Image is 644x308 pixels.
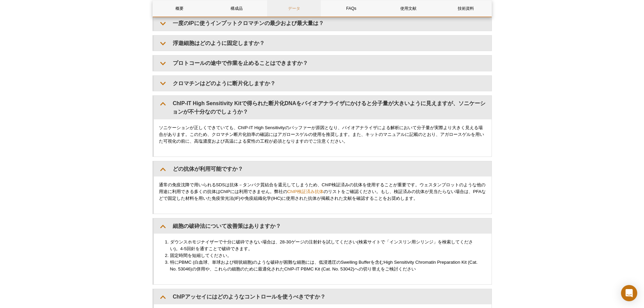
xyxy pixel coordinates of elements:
[324,0,378,17] a: FAQs
[621,285,637,301] div: Open Intercom Messenger
[154,218,492,234] summary: 細胞の破砕法について改善策はありますか？
[154,76,492,91] summary: クロマチンはどのように断片化しますか？
[153,0,207,17] a: 概要
[154,96,492,119] summary: ChIP-IT High Sensitivity Kitで得られた断片化DNAをバイオアナライザにかけると分子量が大きいように見えますが、ソニケーションが不十分なのでしょうか？
[170,252,480,259] li: 固定時間を短縮してください。
[170,239,480,252] li: ダウンスホモジナイザーで十分に破砕できない場合は、28-30ゲージの注射針を試してください(検索サイトで「インスリン用シリンジ」を検索してください)。4-5回針を通すことで破砕できます。
[170,259,480,273] li: 特にPBMC (白血球、単球および樹状細胞)のような破砕が困難な細胞には、低浸透圧のSwelling Bufferを含むHigh Sensitivity Chromatin Preparatio...
[154,16,492,31] summary: 一度のIPに使うインプットクロマチンの最少および最大量は？
[267,0,321,17] a: データ
[159,182,486,202] p: 通常の免疫沈降で用いられるSDSは抗体－タンパク質結合を還元してしまうため、ChIP検証済みの抗体を使用することが重要です。ウェスタンブロットのような他の用途に利用できる多くの抗体はChIPには...
[154,35,492,51] summary: 浮遊細胞はどのように固定しますか？
[210,0,264,17] a: 構成品
[154,289,492,304] summary: ChIPアッセイにはどのようなコントロールを使うべきですか？
[154,55,492,71] summary: プロトコールの途中で作業を止めることはできますか？
[382,0,435,17] a: 使用文献
[287,189,324,194] a: ChIP検証済み抗体
[154,161,492,176] summary: どの抗体が利用可能ですか？
[159,124,486,145] p: ソニケーションが正しくできていても、ChIP-IT High Sensitivityのバッファーが原因となり、バイオアナライザによる解析において分子量が実際より大きく見える場合があります。このた...
[439,0,493,17] a: 技術資料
